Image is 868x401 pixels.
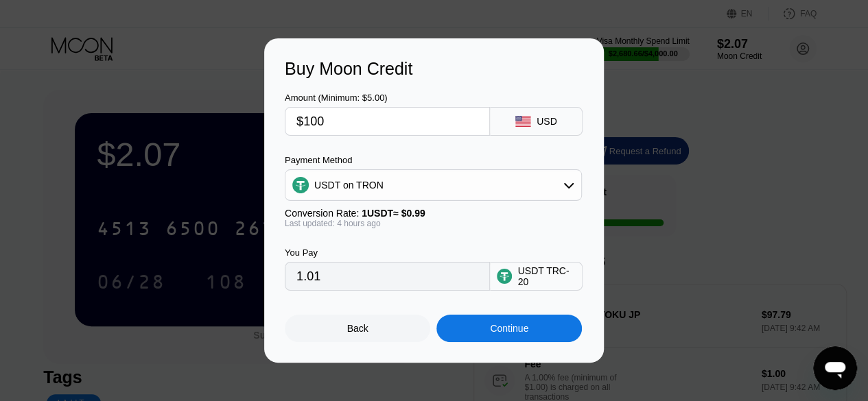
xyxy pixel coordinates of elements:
[285,247,490,258] div: You Pay
[314,180,384,191] div: USDT on TRON
[362,208,425,219] span: 1 USDT ≈ $0.99
[436,315,582,342] div: Continue
[813,346,857,390] iframe: Button to launch messaging window
[285,59,583,79] div: Buy Moon Credit
[490,323,528,334] div: Continue
[347,323,368,334] div: Back
[285,155,582,165] div: Payment Method
[296,108,478,135] input: $0.00
[537,116,557,127] div: USD
[517,265,575,287] div: USDT TRC-20
[285,219,582,228] div: Last updated: 4 hours ago
[285,208,582,219] div: Conversion Rate:
[285,93,490,103] div: Amount (Minimum: $5.00)
[285,315,430,342] div: Back
[285,171,581,199] div: USDT on TRON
